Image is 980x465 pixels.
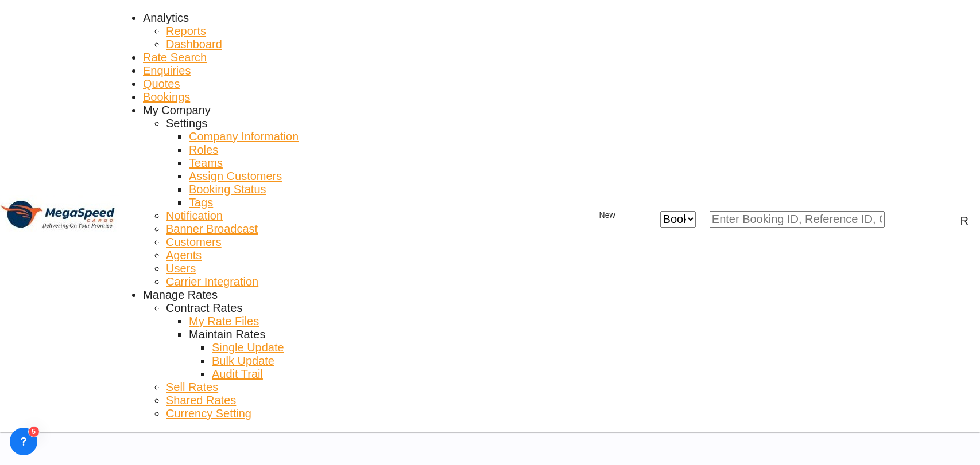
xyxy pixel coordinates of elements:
a: Customers [166,236,222,249]
a: Booking Status [189,183,266,196]
a: Shared Rates [166,394,236,407]
span: Banner Broadcast [166,222,258,235]
span: Help [924,213,938,228]
span: Single Update [212,341,284,354]
a: Bookings [143,91,190,104]
button: icon-plus 400-fgNewicon-chevron-down [580,205,635,228]
div: Contract Rates [166,302,242,315]
span: Reports [166,25,206,37]
span: Analytics [143,11,189,24]
a: Roles [189,143,218,157]
span: Carrier Integration [166,275,258,288]
a: Teams [189,157,223,170]
span: Settings [166,117,207,130]
span: Agents [166,249,202,261]
a: Company Information [189,130,299,143]
span: Enquiries [143,64,191,77]
div: Maintain Rates [189,328,265,341]
span: Booking Status [189,183,266,196]
span: Shared Rates [166,394,236,407]
a: Bulk Update [212,354,274,368]
span: My Company [143,104,211,116]
a: My Rate Files [189,315,259,328]
span: Sell Rates [166,381,218,393]
span: Bookings [143,91,190,103]
a: Audit Trail [212,368,263,381]
md-icon: icon-plus 400-fg [586,209,599,223]
a: Users [166,262,196,275]
span: Company Information [189,130,299,143]
span: icon-close [646,211,660,228]
md-icon: icon-chevron-down [615,209,629,223]
span: Quotes [143,77,180,90]
a: Assign Customers [189,170,282,183]
span: Roles [189,143,218,156]
span: Tags [189,196,213,209]
a: Agents [166,249,202,262]
a: Single Update [212,341,284,354]
a: Sell Rates [166,381,218,394]
a: Carrier Integration [166,275,258,288]
a: Enquiries [143,64,191,77]
a: Reports [166,25,206,38]
span: Users [166,262,196,275]
a: Rate Search [143,51,207,64]
div: icon-magnify [898,212,912,226]
span: Manage Rates [143,288,218,301]
input: Enter Booking ID, Reference ID, Order ID [710,211,885,228]
a: Dashboard [166,38,222,51]
span: Dashboard [166,38,222,50]
span: Assign Customers [189,170,282,182]
span: Rate Search [143,51,207,64]
div: R [960,214,969,228]
span: Maintain Rates [189,328,265,341]
span: Audit Trail [212,368,263,380]
span: My Rate Files [189,315,259,327]
span: Currency Setting [166,407,251,420]
a: Tags [189,196,213,209]
span: Teams [189,157,223,169]
md-icon: icon-magnify [885,212,898,226]
span: Contract Rates [166,302,242,314]
div: Analytics [143,11,189,25]
a: Banner Broadcast [166,222,258,236]
md-icon: icon-close [646,211,660,225]
a: Quotes [143,77,180,91]
a: Currency Setting [166,407,251,420]
span: New [586,210,629,220]
span: Notification [166,209,223,222]
div: Manage Rates [143,288,218,302]
div: My Company [143,104,211,117]
span: icon-magnify [885,211,898,228]
a: Notification [166,209,223,222]
md-icon: icon-chevron-down [696,212,710,226]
